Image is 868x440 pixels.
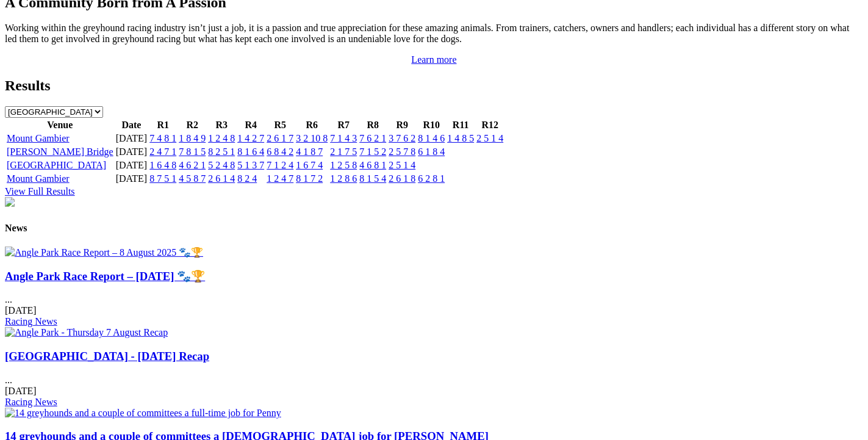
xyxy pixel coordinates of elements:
th: R6 [295,119,328,131]
a: 3 2 10 8 [296,133,328,143]
a: View Full Results [5,186,75,197]
a: Learn more [411,54,456,65]
th: R2 [178,119,206,131]
a: 7 8 1 5 [179,146,206,157]
a: 4 5 8 7 [179,173,206,184]
a: 6 2 8 1 [418,173,445,184]
a: 8 2 5 1 [208,146,235,157]
a: Racing News [5,397,57,407]
a: 5 1 3 7 [237,160,264,170]
a: 8 7 5 1 [149,173,176,184]
td: [DATE] [115,159,148,171]
span: [DATE] [5,386,37,396]
th: R7 [329,119,357,131]
th: R3 [207,119,235,131]
a: 2 5 1 4 [389,160,415,170]
a: 1 2 8 6 [330,173,357,184]
a: 2 4 7 1 [149,146,176,157]
a: 2 6 1 7 [267,133,293,143]
span: [DATE] [5,305,37,316]
a: [PERSON_NAME] Bridge [7,146,113,157]
th: R10 [417,119,445,131]
th: R5 [266,119,294,131]
a: 1 2 4 8 [208,133,235,143]
a: 2 5 7 8 [389,146,415,157]
a: [GEOGRAPHIC_DATA] - [DATE] Recap [5,350,209,362]
a: 7 6 2 1 [359,133,386,143]
a: 1 2 4 7 [267,173,293,184]
a: 7 1 2 4 [267,160,293,170]
div: ... [5,270,863,328]
a: 7 1 4 3 [330,133,357,143]
a: Mount Gambier [7,173,70,184]
img: Angle Park Race Report – 8 August 2025 🐾🏆 [5,247,203,258]
a: Angle Park Race Report – [DATE] 🐾🏆 [5,270,205,283]
a: 8 1 7 2 [296,173,323,184]
td: [DATE] [115,132,148,145]
td: [DATE] [115,146,148,158]
a: 1 4 8 5 [447,133,474,143]
a: 4 1 8 7 [296,146,323,157]
a: 5 2 4 8 [208,160,235,170]
a: 1 6 4 8 [149,160,176,170]
a: 8 1 6 4 [237,146,264,157]
a: 2 5 1 4 [476,133,503,143]
th: Date [115,119,148,131]
a: 8 1 5 4 [359,173,386,184]
td: [DATE] [115,173,148,185]
a: 3 7 6 2 [389,133,415,143]
a: 2 1 7 5 [330,146,357,157]
a: 4 6 8 1 [359,160,386,170]
img: Angle Park - Thursday 7 August Recap [5,327,168,338]
a: Mount Gambier [7,133,70,143]
a: [GEOGRAPHIC_DATA] [7,160,106,170]
a: 1 4 2 7 [237,133,264,143]
a: 1 2 5 8 [330,160,357,170]
h2: Results [5,78,863,94]
th: R12 [476,119,504,131]
a: 6 8 4 2 [267,146,293,157]
a: 2 6 1 8 [389,173,415,184]
img: 14 greyhounds and a couple of committees a full-time job for Penny [5,408,281,419]
a: 8 2 4 [237,173,257,184]
div: ... [5,350,863,408]
th: Venue [6,119,114,131]
a: 1 8 4 9 [179,133,206,143]
a: 6 1 8 4 [418,146,445,157]
th: R11 [447,119,475,131]
a: 7 4 8 1 [149,133,176,143]
a: 7 1 5 2 [359,146,386,157]
a: Racing News [5,316,57,326]
a: 8 1 4 6 [418,133,445,143]
th: R1 [149,119,177,131]
a: 1 6 7 4 [296,160,323,170]
th: R9 [388,119,416,131]
a: 4 6 2 1 [179,160,206,170]
a: 2 6 1 4 [208,173,235,184]
p: Working within the greyhound racing industry isn’t just a job, it is a passion and true appreciat... [5,23,863,45]
th: R4 [237,119,265,131]
img: chasers_homepage.jpg [5,197,15,207]
h4: News [5,223,863,234]
th: R8 [359,119,387,131]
